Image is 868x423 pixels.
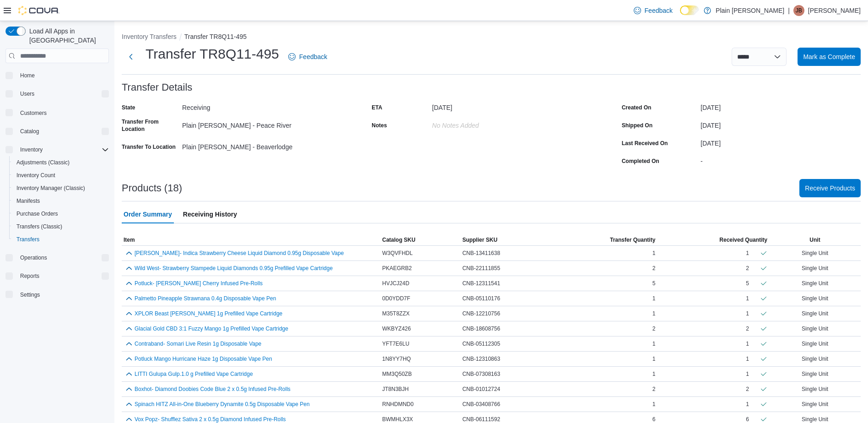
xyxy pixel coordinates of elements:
[462,295,500,302] span: CNB-05110176
[16,223,62,230] span: Transfers (Classic)
[746,295,749,302] div: 1
[769,353,861,364] div: Single Unit
[9,156,113,169] button: Adjustments (Classic)
[2,125,113,138] button: Catalog
[122,118,178,133] label: Transfer From Location
[135,295,276,302] button: Palmetto Pineapple Strawnana 0.4g Disposable Vape Pen
[13,195,43,206] a: Manifests
[550,234,657,245] button: Transfer Quantity
[122,33,177,40] button: Inventory Transfers
[5,65,109,325] nav: Complex example
[462,370,500,378] span: CNB-07308163
[135,250,344,256] button: [PERSON_NAME]- Indica Strawberry Cheese Liquid Diamond 0.95g Disposable Vape
[719,236,767,244] span: Received Quantity
[135,280,263,287] button: Potluck- [PERSON_NAME] Cherry Infused Pre-Rolls
[622,157,659,165] label: Completed On
[146,45,279,63] h1: Transfer TR8Q11-495
[9,182,113,195] button: Inventory Manager (Classic)
[432,100,555,111] div: [DATE]
[13,157,109,168] span: Adjustments (Classic)
[803,52,855,61] span: Mark as Complete
[382,416,413,423] span: BWMHLX3X
[701,118,861,129] div: [DATE]
[746,325,749,332] div: 2
[645,6,673,15] span: Feedback
[372,122,387,129] label: Notes
[16,159,70,166] span: Adjustments (Classic)
[382,355,411,363] span: 1N8YY7HQ
[382,265,412,272] span: PKAEGRB2
[701,136,861,147] div: [DATE]
[13,208,62,219] a: Purchase Orders
[13,183,89,194] a: Inventory Manager (Classic)
[122,48,140,66] button: Next
[462,249,500,257] span: CNB-13411638
[13,208,109,219] span: Purchase Orders
[13,221,66,232] a: Transfers (Classic)
[122,143,176,151] label: Transfer To Location
[124,236,135,244] span: Item
[769,338,861,349] div: Single Unit
[135,356,272,362] button: Potluck Mango Hurricane Haze 1g Disposable Vape Pen
[382,310,410,317] span: M35T8ZZX
[16,236,39,243] span: Transfers
[13,234,43,245] a: Transfers
[652,249,656,257] span: 1
[746,340,749,347] div: 1
[182,140,305,151] div: Plain [PERSON_NAME] - Beaverlodge
[9,233,113,246] button: Transfers
[652,401,656,408] span: 1
[16,108,50,119] a: Customers
[122,183,182,194] h3: Products (18)
[462,236,497,244] span: Supplier SKU
[20,272,39,280] span: Reports
[2,106,113,119] button: Customers
[13,170,109,181] span: Inventory Count
[462,340,500,347] span: CNB-05112305
[808,5,861,16] p: [PERSON_NAME]
[184,33,247,40] button: Transfer TR8Q11-495
[122,32,861,43] nav: An example of EuiBreadcrumbs
[746,310,749,317] div: 1
[13,183,109,194] span: Inventory Manager (Classic)
[769,248,861,259] div: Single Unit
[652,295,656,302] span: 1
[769,278,861,289] div: Single Unit
[746,355,749,363] div: 1
[26,27,109,45] span: Load All Apps in [GEOGRAPHIC_DATA]
[135,416,286,423] button: Vox Popz- Shufflez Sativa 2 x 0.5g Diamond Infused Pre-Rolls
[788,5,790,16] p: |
[380,234,460,245] button: Catalog SKU
[746,280,749,287] div: 5
[746,401,749,408] div: 1
[285,48,331,66] a: Feedback
[2,87,113,100] button: Users
[746,385,749,393] div: 2
[13,170,59,181] a: Inventory Count
[20,146,43,153] span: Inventory
[372,104,382,111] label: ETA
[652,280,656,287] span: 5
[13,195,109,206] span: Manifests
[16,289,109,300] span: Settings
[652,385,656,393] span: 2
[798,48,861,66] button: Mark as Complete
[124,205,172,223] span: Order Summary
[716,5,784,16] p: Plain [PERSON_NAME]
[769,369,861,380] div: Single Unit
[809,236,820,244] span: Unit
[680,5,699,15] input: Dark Mode
[9,207,113,220] button: Purchase Orders
[16,88,109,99] span: Users
[382,249,413,257] span: W3QVFHDL
[20,90,34,98] span: Users
[16,252,109,263] span: Operations
[13,221,109,232] span: Transfers (Classic)
[2,143,113,156] button: Inventory
[630,1,676,20] a: Feedback
[16,144,46,155] button: Inventory
[622,140,668,147] label: Last Received On
[20,254,47,261] span: Operations
[462,385,500,393] span: CNB-01012724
